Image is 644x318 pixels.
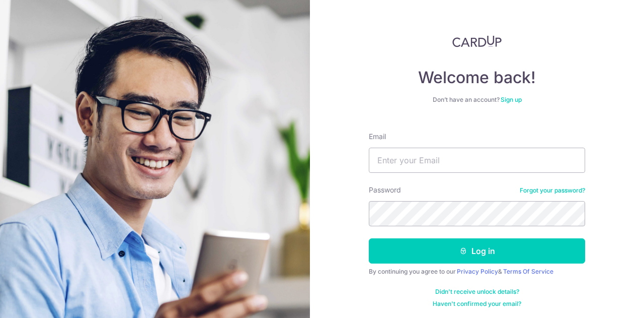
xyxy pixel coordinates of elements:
input: Enter your Email [369,148,585,173]
a: Terms Of Service [503,268,553,275]
button: Log in [369,238,585,264]
div: Don’t have an account? [369,96,585,104]
a: Haven't confirmed your email? [433,300,521,308]
img: CardUp Logo [452,35,502,47]
a: Forgot your password? [520,186,585,195]
label: Email [369,132,386,142]
label: Password [369,185,401,195]
a: Sign up [501,96,522,103]
div: By continuing you agree to our & [369,268,585,276]
a: Privacy Policy [457,268,498,275]
h4: Welcome back! [369,68,585,88]
a: Didn't receive unlock details? [435,288,519,296]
